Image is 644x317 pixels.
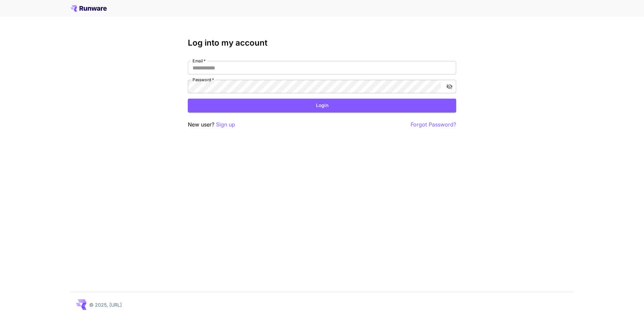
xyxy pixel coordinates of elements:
[193,77,214,83] label: Password
[411,120,456,129] button: Forgot Password?
[443,81,455,93] button: toggle password visibility
[89,301,122,308] p: © 2025, [URL]
[193,58,206,64] label: Email
[188,38,456,48] h3: Log into my account
[188,120,235,129] p: New user?
[216,120,235,129] button: Sign up
[188,99,456,112] button: Login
